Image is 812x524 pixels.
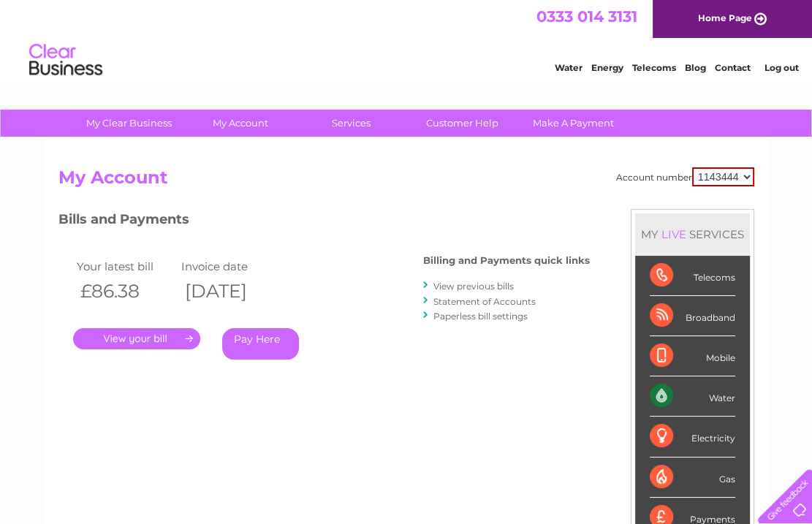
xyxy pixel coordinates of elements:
h2: My Account [58,167,754,195]
a: Pay Here [222,328,299,360]
a: Services [291,110,411,137]
div: Account number [616,167,754,186]
div: Water [650,376,735,417]
img: logo.png [29,38,103,83]
th: £86.38 [73,276,178,306]
div: Telecoms [650,256,735,296]
td: Invoice date [178,257,283,276]
div: MY SERVICES [635,213,750,255]
div: Electricity [650,417,735,457]
th: [DATE] [178,276,283,306]
div: Clear Business is a trading name of Verastar Limited (registered in [GEOGRAPHIC_DATA] No. 3667643... [61,8,752,71]
a: Customer Help [402,110,523,137]
a: My Account [180,110,300,137]
a: Contact [715,62,751,73]
a: Telecoms [632,62,676,73]
a: . [73,328,200,349]
td: Your latest bill [73,257,178,276]
h4: Billing and Payments quick links [423,255,590,266]
div: Mobile [650,336,735,376]
a: Statement of Accounts [433,296,536,307]
a: Water [555,62,583,73]
a: View previous bills [433,281,514,292]
a: Blog [685,62,706,73]
a: Make A Payment [513,110,634,137]
a: 0333 014 3131 [536,7,637,26]
div: Gas [650,457,735,498]
div: LIVE [659,227,689,241]
h3: Bills and Payments [58,209,590,235]
a: Log out [764,62,798,73]
a: Paperless bill settings [433,311,528,322]
a: Energy [591,62,623,73]
div: Broadband [650,296,735,336]
a: My Clear Business [69,110,189,137]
